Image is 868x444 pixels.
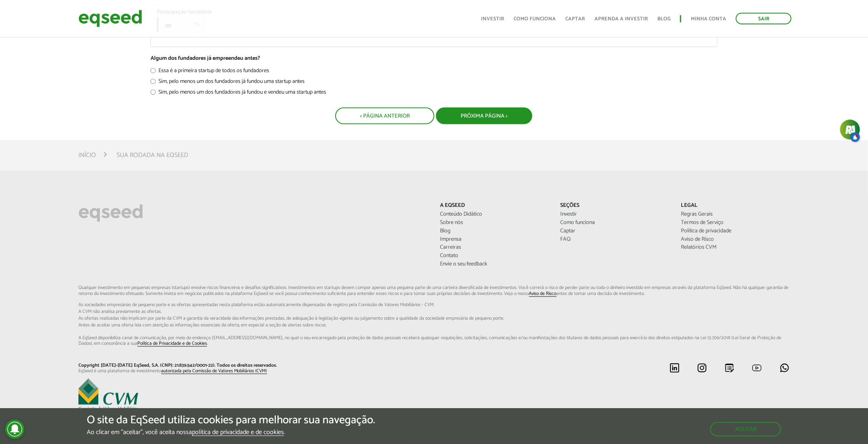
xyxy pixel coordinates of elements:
[481,16,504,22] a: Investir
[752,363,762,373] img: youtube.svg
[151,79,305,87] label: Sim, pelo menos um dos fundadores já fundou uma startup antes
[151,68,269,76] label: Essa é a primeira startup de todos os fundadores
[565,16,585,22] a: Captar
[529,292,557,297] a: Aviso de Risco
[87,428,375,436] p: Ao clicar em "aceitar", você aceita nossa .
[697,363,707,373] img: instagram.svg
[657,16,671,22] a: Blog
[691,16,726,22] a: Minha conta
[594,16,648,22] a: Aprenda a investir
[151,90,156,95] input: Sim, pelo menos um dos fundadores já fundou e vendeu uma startup antes
[78,369,428,374] p: EqSeed é uma plataforma de investimento
[192,429,284,436] a: política de privacidade e de cookies
[78,379,138,411] img: EqSeed é uma plataforma de investimento autorizada pela Comissão de Valores Mobiliários (CVM)
[670,363,680,373] img: linkedin.svg
[681,228,790,234] a: Política de privacidade
[151,79,156,84] input: Sim, pelo menos um dos fundadores já fundou uma startup antes
[117,150,188,161] li: Sua rodada na EqSeed
[440,228,549,234] a: Blog
[561,202,669,209] p: Seções
[440,245,549,251] a: Carreiras
[681,237,790,242] a: Aviso de Risco
[780,363,790,373] img: whatsapp.svg
[440,262,549,267] a: Envie o seu feedback
[87,414,375,426] h5: O site da EqSeed utiliza cookies para melhorar sua navegação.
[440,253,549,259] a: Contato
[440,212,549,217] a: Conteúdo Didático
[78,8,142,29] img: EqSeed
[151,68,156,73] input: Essa é a primeira startup de todos os fundadores
[78,323,790,328] span: Antes de aceitar uma oferta leia com atenção as informações essenciais da oferta, em especial...
[561,220,669,226] a: Como funciona
[681,245,790,251] a: Relatórios CVM
[440,202,549,209] p: A EqSeed
[514,16,556,22] a: Como funciona
[725,363,735,373] img: blog.svg
[151,90,326,98] label: Sim, pelo menos um dos fundadores já fundou e vendeu uma startup antes
[440,237,549,242] a: Imprensa
[335,108,434,124] button: < Página Anterior
[710,422,781,436] button: Aceitar
[561,212,669,217] a: Investir
[561,237,669,242] a: FAQ
[78,316,790,321] span: As ofertas realizadas não implicam por parte da CVM a garantia da veracidade das informações p...
[436,108,532,124] button: Próxima Página >
[78,363,428,369] p: Copyright [DATE]-[DATE] EqSeed, S.A. (CNPJ: 21.839.542/0001-22). Todos os direitos reservados.
[78,202,143,224] img: EqSeed Logo
[681,202,790,209] p: Legal
[681,220,790,226] a: Termos de Serviço
[78,303,790,308] span: As sociedades empresárias de pequeno porte e as ofertas apresentadas nesta plataforma estão aut...
[161,369,267,374] a: autorizada pela Comissão de Valores Mobiliários (CVM)
[78,285,790,347] p: Qualquer investimento em pequenas empresas (startups) envolve riscos financeiros e desafios signi...
[561,228,669,234] a: Captar
[736,13,792,24] a: Sair
[151,56,260,61] label: Algum dos fundadores já empreendeu antes?
[681,212,790,217] a: Regras Gerais
[78,310,790,314] span: A CVM não analisa previamente as ofertas.
[440,220,549,226] a: Sobre nós
[137,342,207,347] a: Política de Privacidade e de Cookies
[78,152,96,159] a: Início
